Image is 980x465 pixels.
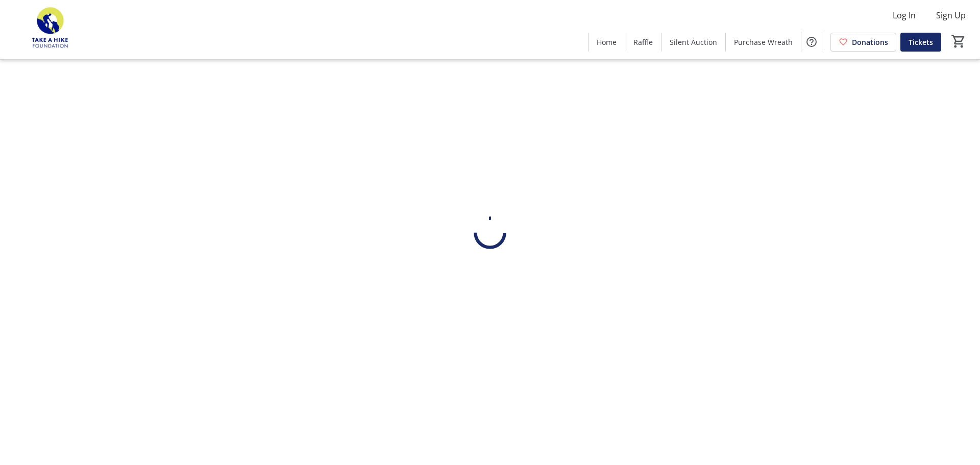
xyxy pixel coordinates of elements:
[830,33,896,52] a: Donations
[670,37,717,47] span: Silent Auction
[893,9,916,21] span: Log In
[726,33,801,52] a: Purchase Wreath
[885,7,924,23] button: Log In
[734,37,793,47] span: Purchase Wreath
[597,37,617,47] span: Home
[801,32,822,52] button: Help
[909,37,933,47] span: Tickets
[928,7,974,23] button: Sign Up
[625,33,661,52] a: Raffle
[949,32,968,51] button: Cart
[6,4,97,55] img: Take a Hike Foundation's Logo
[900,33,941,52] a: Tickets
[661,33,725,52] a: Silent Auction
[936,9,966,21] span: Sign Up
[589,33,625,52] a: Home
[633,37,653,47] span: Raffle
[852,37,888,47] span: Donations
